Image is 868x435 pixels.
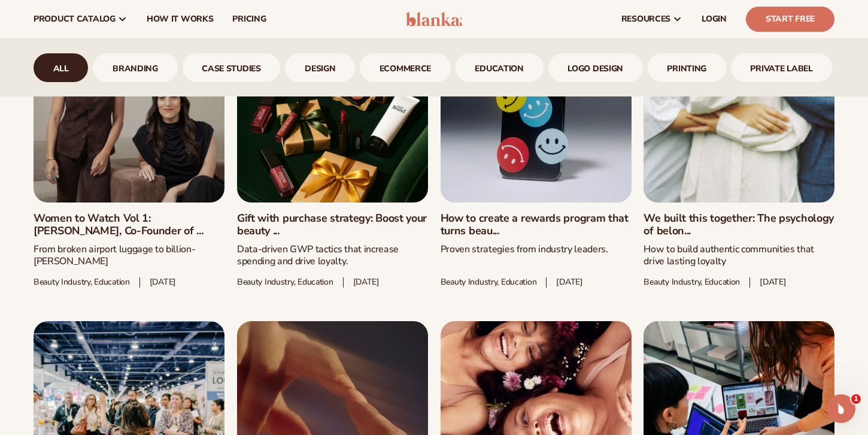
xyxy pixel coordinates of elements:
div: 6 / 9 [456,53,544,82]
div: 7 / 9 [548,53,643,82]
span: 1 [851,394,861,404]
iframe: Intercom live chat [827,394,855,423]
span: How It Works [147,14,214,24]
span: pricing [232,14,266,24]
div: 1 / 9 [34,53,88,82]
a: Women to Watch Vol 1: [PERSON_NAME], Co-Founder of ... [34,212,224,238]
a: ecommerce [360,53,451,82]
a: Start Free [746,7,834,32]
div: 8 / 9 [648,53,726,82]
a: How to create a rewards program that turns beau... [441,212,632,238]
a: design [285,53,355,82]
a: printing [648,53,726,82]
div: 5 / 9 [360,53,451,82]
a: case studies [183,53,281,82]
a: All [34,53,88,82]
div: 4 / 9 [285,53,355,82]
span: LOGIN [702,14,727,24]
a: Private Label [731,53,833,82]
a: branding [93,53,177,82]
div: 2 / 9 [93,53,177,82]
div: 9 / 9 [731,53,833,82]
a: logo design [548,53,643,82]
span: product catalog [34,14,116,24]
a: Education [456,53,544,82]
span: resources [621,14,670,24]
a: Gift with purchase strategy: Boost your beauty ... [237,212,428,238]
a: We built this together: The psychology of belon... [644,212,834,238]
div: 3 / 9 [183,53,281,82]
img: logo [406,12,463,26]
